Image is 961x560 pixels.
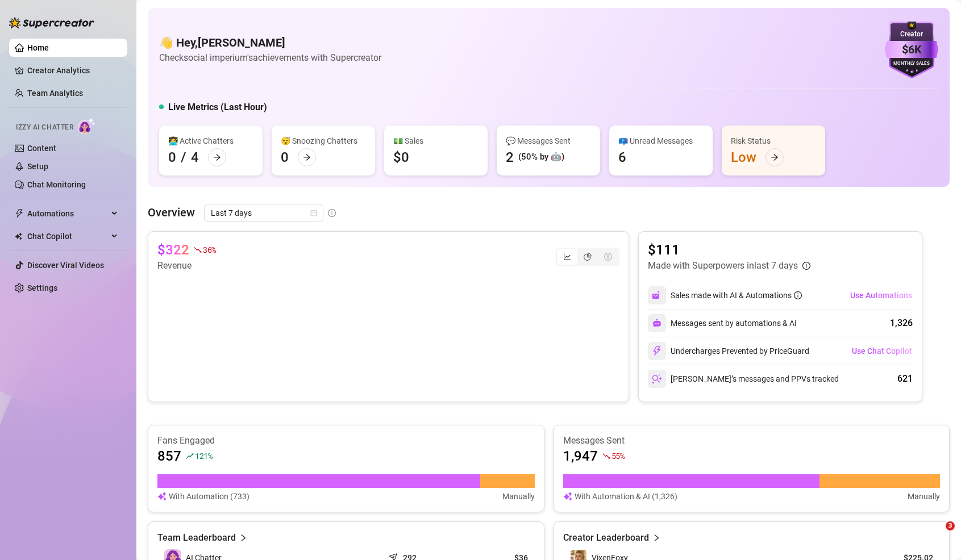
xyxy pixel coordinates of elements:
span: Use Chat Copilot [852,346,912,356]
span: 55 % [611,450,625,461]
span: right [239,531,247,545]
img: svg%3e [563,490,572,503]
div: (50% by 🤖) [518,151,564,164]
div: 4 [191,148,199,166]
img: svg%3e [652,290,662,300]
div: 📪 Unread Messages [618,135,704,147]
a: Settings [27,283,57,292]
article: Messages Sent [563,434,941,447]
span: Chat Copilot [27,227,108,245]
span: 121 % [195,450,213,461]
span: fall [602,452,610,460]
article: With Automation & AI (1,326) [575,490,677,503]
article: 1,947 [563,447,598,465]
div: $6K [885,41,938,58]
iframe: Intercom live chat [922,521,950,549]
img: svg%3e [652,374,662,384]
article: With Automation (733) [169,490,249,503]
article: 857 [157,447,181,465]
div: Monthly Sales [885,60,938,68]
div: Creator [885,29,938,40]
span: right [652,531,660,545]
button: Use Automations [850,286,913,304]
span: thunderbolt [15,209,24,218]
span: Automations [27,204,108,223]
span: line-chart [563,253,571,261]
div: segmented control [556,248,619,266]
img: AI Chatter [78,118,95,134]
div: 621 [897,372,913,386]
img: svg%3e [652,319,662,328]
img: purple-badge-B9DA21FR.svg [885,22,938,78]
span: info-circle [802,262,810,270]
div: 0 [168,148,176,166]
a: Creator Analytics [27,61,118,80]
span: 3 [946,521,955,530]
span: info-circle [794,291,802,299]
span: Last 7 days [211,204,317,222]
article: Team Leaderboard [157,531,236,545]
span: arrow-right [303,153,311,161]
article: Check social imperium's achievements with Supercreator [159,51,381,65]
div: 1,326 [890,316,913,330]
article: Made with Superpowers in last 7 days [648,259,798,273]
span: info-circle [328,209,336,217]
span: 36 % [203,244,216,255]
article: Revenue [157,259,216,273]
span: pie-chart [584,253,592,261]
a: Team Analytics [27,89,83,98]
div: Sales made with AI & Automations [671,289,802,302]
a: Discover Viral Videos [27,261,104,270]
div: Risk Status [731,135,816,147]
img: svg%3e [652,346,662,356]
span: fall [194,246,202,254]
div: 6 [618,148,626,166]
div: 2 [506,148,514,166]
a: Chat Monitoring [27,180,86,189]
img: Chat Copilot [15,232,22,240]
a: Setup [27,162,48,171]
span: Use Automations [850,291,912,300]
div: 0 [281,148,289,166]
span: dollar-circle [604,253,612,261]
h5: Live Metrics (Last Hour) [168,101,267,114]
div: Messages sent by automations & AI [648,314,797,332]
div: Undercharges Prevented by PriceGuard [648,342,809,360]
div: 💬 Messages Sent [506,135,591,147]
div: 👩‍💻 Active Chatters [168,135,253,147]
span: calendar [310,210,317,216]
article: Overview [148,204,195,221]
article: $322 [157,241,189,259]
div: 😴 Snoozing Chatters [281,135,366,147]
article: Manually [502,490,535,503]
span: rise [186,452,194,460]
h4: 👋 Hey, [PERSON_NAME] [159,35,381,51]
div: $0 [393,148,409,166]
button: Use Chat Copilot [851,342,913,360]
a: Home [27,43,49,52]
article: Fans Engaged [157,434,535,447]
article: $111 [648,241,810,259]
span: arrow-right [213,153,221,161]
article: Manually [908,490,940,503]
span: Izzy AI Chatter [16,122,73,133]
img: logo-BBDzfeDw.svg [9,17,94,28]
a: Content [27,144,56,153]
div: [PERSON_NAME]’s messages and PPVs tracked [648,370,839,388]
div: 💵 Sales [393,135,479,147]
article: Creator Leaderboard [563,531,649,545]
span: arrow-right [771,153,779,161]
img: svg%3e [157,490,167,503]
